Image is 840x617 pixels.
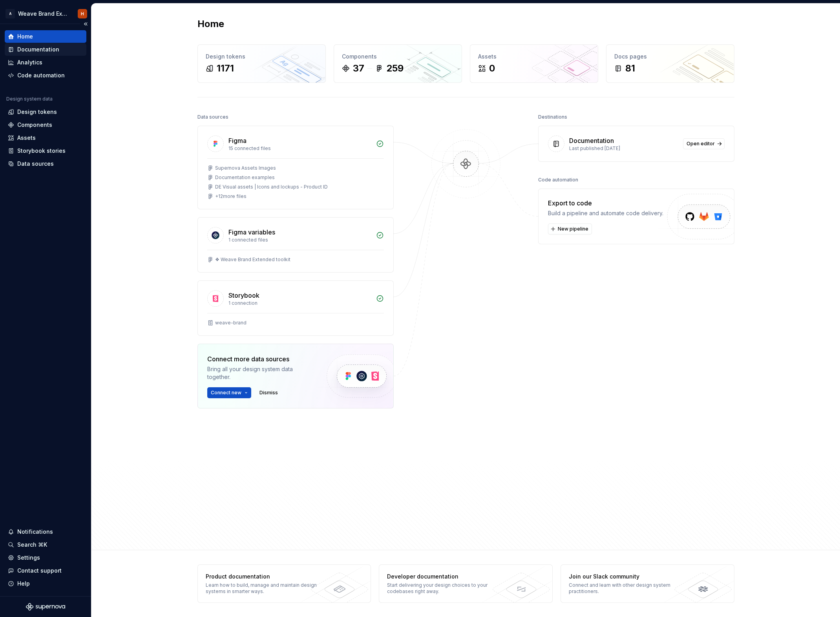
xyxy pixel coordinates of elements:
div: Notifications [17,528,53,536]
div: Data sources [197,112,228,123]
a: Open editor [683,138,725,149]
button: Search ⌘K [5,538,86,551]
div: 1171 [217,62,234,75]
a: Storybook stories [5,145,86,157]
div: Docs pages [614,53,726,60]
div: Storybook stories [17,147,66,155]
div: Join our Slack community [569,573,683,580]
div: Learn how to build, manage and maintain design systems in smarter ways. [206,582,320,595]
div: Help [17,580,30,588]
div: Documentation [17,46,59,53]
a: Assets [5,132,86,144]
button: Connect new [207,387,251,398]
div: Code automation [17,71,65,79]
div: Home [17,33,33,40]
a: Components [5,119,86,131]
div: A [5,9,15,18]
div: Search ⌘K [17,541,47,549]
div: Weave Brand Extended [18,10,68,18]
div: Documentation examples [215,174,275,181]
div: Contact support [17,567,62,575]
a: Components37259 [334,44,462,83]
div: Components [17,121,52,129]
a: Design tokens [5,106,86,118]
a: Storybook1 connectionweave-brand [197,280,394,336]
button: Contact support [5,564,86,577]
div: DE Visual assets | Icons and lockups - Product ID [215,184,328,190]
div: Bring all your design system data together. [207,365,313,381]
button: Notifications [5,525,86,538]
div: Destinations [538,112,567,123]
div: Last published [DATE] [569,145,678,152]
button: Dismiss [256,387,281,398]
div: 81 [625,62,635,75]
div: Connect more data sources [207,354,313,364]
div: Components [342,53,454,60]
button: Help [5,577,86,590]
a: Product documentationLearn how to build, manage and maintain design systems in smarter ways. [197,564,371,603]
div: Analytics [17,59,42,66]
button: Collapse sidebar [80,18,91,29]
a: Analytics [5,56,86,69]
div: 1 connection [228,300,371,306]
div: Product documentation [206,573,320,580]
a: Assets0 [470,44,598,83]
svg: Supernova Logo [26,603,65,611]
span: Open editor [687,141,715,147]
div: Assets [478,53,590,60]
div: 15 connected files [228,145,371,152]
a: Code automation [5,69,86,82]
span: New pipeline [558,226,588,232]
div: Assets [17,134,36,142]
a: Developer documentationStart delivering your design choices to your codebases right away. [379,564,553,603]
div: 0 [489,62,495,75]
a: Home [5,30,86,43]
div: 259 [386,62,404,75]
div: ❖ Weave Brand Extended toolkit [215,256,290,263]
div: Design tokens [17,108,57,116]
div: Design tokens [206,53,318,60]
div: 1 connected files [228,237,371,243]
div: Connect and learn with other design system practitioners. [569,582,683,595]
div: Design system data [6,96,53,102]
a: Design tokens1171 [197,44,326,83]
h2: Home [197,18,224,30]
div: Supernova Assets Images [215,165,276,171]
div: weave-brand [215,320,247,326]
span: Connect new [211,390,241,396]
a: Join our Slack communityConnect and learn with other design system practitioners. [561,564,734,603]
div: Developer documentation [387,573,501,580]
div: 37 [353,62,364,75]
div: Settings [17,554,40,562]
a: Settings [5,551,86,564]
a: Figma15 connected filesSupernova Assets ImagesDocumentation examplesDE Visual assets | Icons and ... [197,126,394,209]
div: Export to code [548,198,663,208]
div: Documentation [569,136,614,145]
div: + 12 more files [215,193,247,200]
div: Start delivering your design choices to your codebases right away. [387,582,501,595]
div: Figma variables [228,227,275,237]
button: New pipeline [548,223,592,234]
a: Figma variables1 connected files❖ Weave Brand Extended toolkit [197,217,394,273]
div: Build a pipeline and automate code delivery. [548,209,663,217]
div: H [81,11,84,17]
a: Data sources [5,157,86,170]
a: Documentation [5,43,86,56]
a: Docs pages81 [606,44,734,83]
div: Data sources [17,160,54,168]
div: Figma [228,136,247,145]
span: Dismiss [259,390,278,396]
div: Code automation [538,174,578,185]
div: Storybook [228,291,259,300]
button: AWeave Brand ExtendedH [2,5,89,22]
